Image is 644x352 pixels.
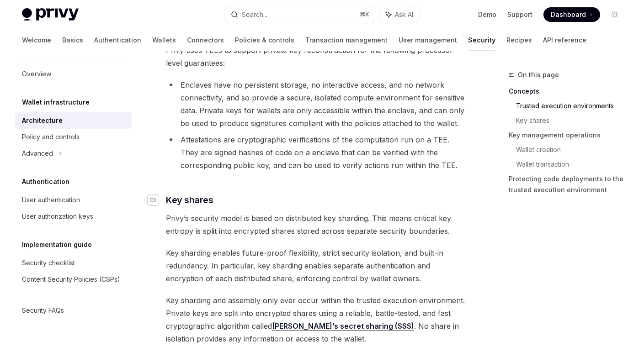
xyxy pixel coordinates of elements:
div: Search... [242,9,267,20]
a: Security FAQs [15,302,132,319]
div: Advanced [22,148,53,159]
a: Dashboard [543,7,600,22]
a: Key shares [516,113,629,128]
a: Basics [62,29,83,51]
div: Content Security Policies (CSPs) [22,274,120,285]
a: Concepts [509,84,629,99]
h5: Wallet infrastructure [22,97,90,108]
span: Ask AI [395,10,413,19]
button: Toggle dark mode [607,7,622,22]
a: API reference [543,29,586,51]
li: Attestations are cryptographic verifications of the computation run on a TEE. They are signed has... [166,133,467,172]
a: Navigate to header [148,194,166,206]
a: Connectors [187,29,224,51]
a: Protecting code deployments to the trusted execution environment [509,172,629,197]
img: light logo [22,8,79,21]
a: Content Security Policies (CSPs) [15,271,132,288]
a: Transaction management [305,29,388,51]
div: Security FAQs [22,305,64,316]
a: User authorization keys [15,208,132,225]
a: Authentication [94,29,141,51]
span: ⌘ K [360,11,369,18]
button: Search...⌘K [224,6,375,23]
a: Welcome [22,29,51,51]
a: Recipes [506,29,532,51]
a: Wallet transaction [516,157,629,172]
a: Architecture [15,112,132,129]
span: Key shares [166,194,213,206]
a: Demo [478,10,496,19]
div: User authorization keys [22,211,93,222]
a: [PERSON_NAME]’s secret sharing (SSS) [272,321,414,331]
h5: Authentication [22,176,69,187]
a: Wallet creation [516,142,629,157]
a: Security [468,29,495,51]
a: Overview [15,66,132,82]
div: Overview [22,68,51,79]
h5: Implementation guide [22,239,92,250]
a: Wallets [152,29,176,51]
a: Trusted execution environments [516,99,629,113]
span: Dashboard [551,10,586,19]
li: Enclaves have no persistent storage, no interactive access, and no network connectivity, and so p... [166,79,467,130]
button: Ask AI [379,6,420,23]
div: User authentication [22,194,80,205]
div: Policy and controls [22,131,80,142]
span: Key sharding and assembly only ever occur within the trusted execution environment. Private keys ... [166,294,467,345]
a: Key management operations [509,128,629,142]
div: Architecture [22,115,63,126]
a: Policy and controls [15,129,132,145]
span: Privy uses TEEs to support private key reconstruction for the following processor-level guarantees: [166,44,467,69]
a: Support [507,10,532,19]
div: Security checklist [22,257,75,268]
a: User management [399,29,457,51]
a: Policies & controls [235,29,294,51]
span: Privy’s security model is based on distributed key sharding. This means critical key entropy is s... [166,212,467,237]
a: User authentication [15,192,132,208]
span: On this page [518,69,559,80]
span: Key sharding enables future-proof flexibility, strict security isolation, and built-in redundancy... [166,247,467,285]
a: Security checklist [15,255,132,271]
